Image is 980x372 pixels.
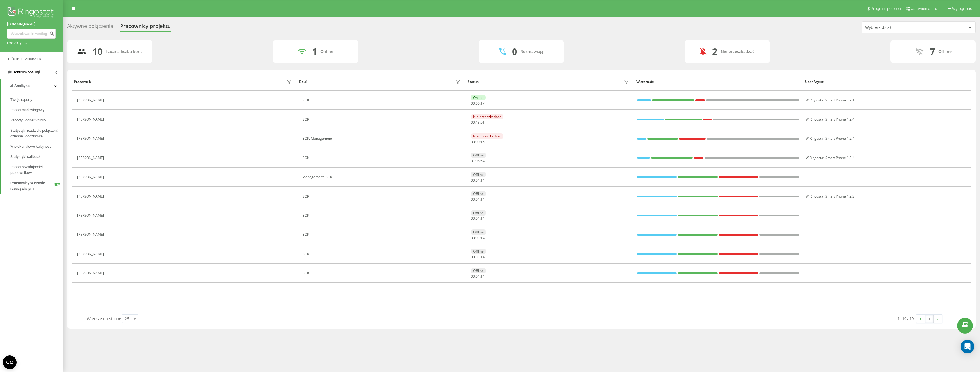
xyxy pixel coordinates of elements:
span: W Ringostat Smart Phone 1.2.4 [806,117,854,122]
div: : : [471,217,485,221]
div: Online [471,95,486,100]
span: 14 [481,197,485,202]
span: 00 [471,274,475,279]
a: Raporty Looker Studio [10,115,63,125]
div: [PERSON_NAME] [77,214,105,217]
div: Nie przeszkadzać [721,49,754,54]
span: 14 [481,216,485,221]
div: Aktywne połączenia [67,23,113,32]
div: BOK [302,98,462,102]
span: Wiersze na stronę [87,316,121,321]
a: Raport o wydajności pracowników [10,162,63,178]
input: Wyszukiwanie według numeru [7,29,56,39]
span: Twoje raporty [10,97,32,103]
div: 2 [712,46,717,57]
div: Offline [471,191,486,196]
a: Statystyki rozdziału połączeń: dzienne i godzinowe [10,125,63,141]
div: Offline [471,229,486,235]
span: 17 [481,101,485,106]
a: Pracownicy w czasie rzeczywistymNEW [10,178,63,194]
div: [PERSON_NAME] [77,233,105,237]
span: Pracownicy w czasie rzeczywistym [10,180,54,192]
div: 25 [125,316,129,322]
span: 00 [471,178,475,183]
div: 1 [312,46,317,57]
span: Centrum obsługi [13,70,40,74]
div: : : [471,121,485,125]
span: Ustawienia profilu [911,6,943,11]
span: 00 [476,139,480,144]
div: Open Intercom Messenger [961,340,974,353]
div: BOK [302,252,462,256]
div: BOK [302,271,462,275]
div: [PERSON_NAME] [77,137,105,141]
span: Wielokanałowe kolejności [10,144,52,149]
div: Nie przeszkadzać [471,133,503,139]
div: BOK [302,156,462,160]
div: Pracownik [74,80,91,84]
span: Raport marketingowy [10,107,44,113]
div: : : [471,275,485,279]
a: 1 [925,315,934,323]
span: 14 [481,178,485,183]
span: 00 [471,197,475,202]
div: BOK, Management [302,137,462,141]
span: 00 [471,216,475,221]
span: 14 [481,274,485,279]
span: Statystyki rozdziału połączeń: dzienne i godzinowe [10,128,60,139]
div: User Agent [805,80,968,84]
span: 01 [476,178,480,183]
div: BOK [302,194,462,198]
span: W Ringostat Smart Phone 1.2.4 [806,136,854,141]
img: Ringostat logo [7,6,56,20]
div: : : [471,159,485,163]
span: 01 [476,255,480,259]
div: Wybierz dział [865,25,933,30]
span: 00 [476,101,480,106]
span: 06 [476,158,480,163]
div: : : [471,198,485,202]
div: Online [320,49,333,54]
span: 00 [471,255,475,259]
div: Pracownicy projektu [120,23,171,32]
span: 01 [476,197,480,202]
span: 15 [481,139,485,144]
div: Offline [471,268,486,273]
span: W Ringostat Smart Phone 1.2.3 [806,194,854,199]
span: Analityka [14,84,30,88]
div: [PERSON_NAME] [77,175,105,179]
span: Program poleceń [871,6,901,11]
div: Projekty [7,40,22,46]
span: W Ringostat Smart Phone 1.2.4 [806,155,854,160]
div: Offline [471,210,486,216]
div: : : [471,178,485,182]
span: 01 [476,274,480,279]
div: BOK [302,214,462,217]
div: 10 [92,46,103,57]
div: Offline [471,172,486,177]
span: W Ringostat Smart Phone 1.2.1 [806,98,854,103]
div: 7 [930,46,935,57]
span: Panel Informacyjny [10,56,41,60]
div: Offline [938,49,952,54]
div: Nie przeszkadzać [471,114,503,119]
div: Offline [471,249,486,254]
a: Wielokanałowe kolejności [10,141,63,152]
span: Wyloguj się [952,6,972,11]
div: Łączna liczba kont [106,49,142,54]
span: Statystyki callback [10,154,41,160]
span: 01 [481,120,485,125]
div: [PERSON_NAME] [77,271,105,275]
div: : : [471,236,485,240]
a: Raport marketingowy [10,105,63,115]
a: Twoje raporty [10,95,63,105]
a: [DOMAIN_NAME] [7,21,56,27]
span: 01 [476,216,480,221]
div: : : [471,101,485,105]
div: BOK [302,117,462,121]
span: 00 [471,139,475,144]
div: Status [468,80,479,84]
div: : : [471,255,485,259]
span: Raporty Looker Studio [10,117,46,123]
div: Offline [471,153,486,158]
